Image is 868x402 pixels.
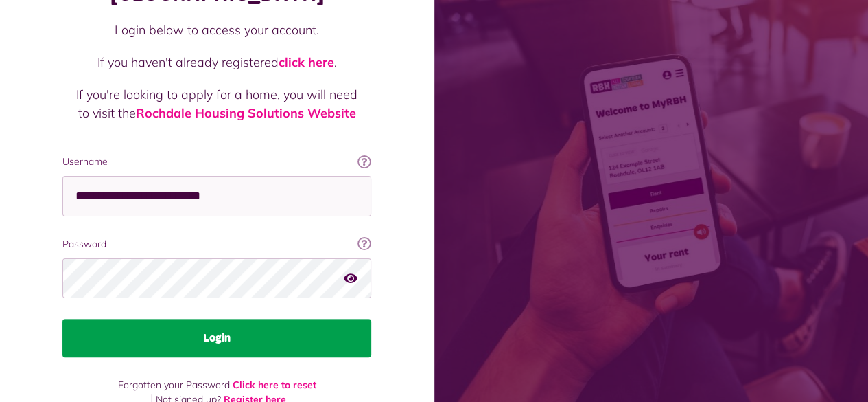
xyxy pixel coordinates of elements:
[233,379,316,391] a: Click here to reset
[76,53,357,71] p: If you haven't already registered .
[76,85,357,122] p: If you're looking to apply for a home, you will need to visit the
[136,105,356,121] a: Rochdale Housing Solutions Website
[62,155,371,169] label: Username
[76,21,357,39] p: Login below to access your account.
[279,54,334,70] a: click here
[118,379,230,391] span: Forgotten your Password
[62,319,371,357] button: Login
[62,237,371,252] label: Password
